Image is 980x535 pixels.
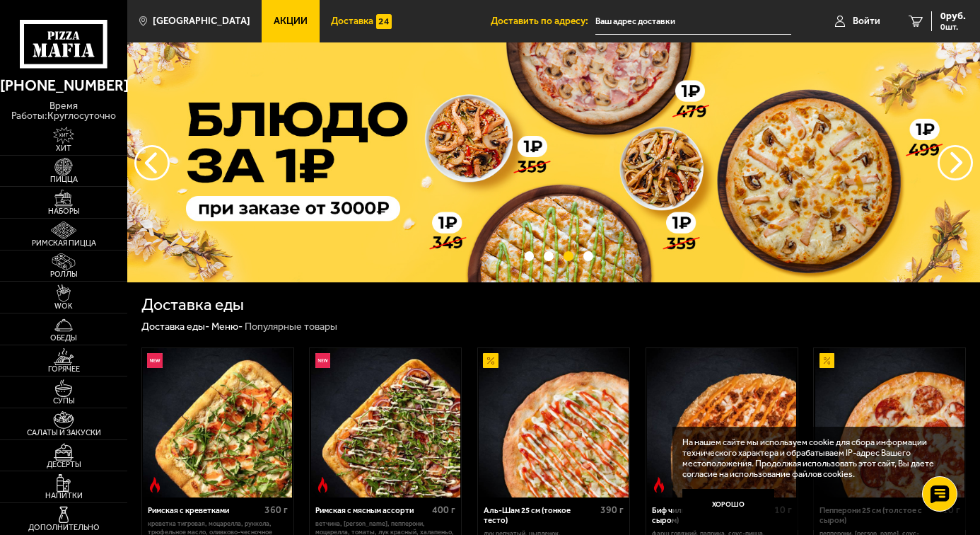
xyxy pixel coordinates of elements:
[938,145,973,180] button: предыдущий
[245,321,337,334] div: Популярные товары
[478,348,629,498] a: АкционныйАль-Шам 25 см (тонкое тесто)
[147,353,163,369] img: Новинка
[147,477,163,493] img: Острое блюдо
[315,353,331,369] img: Новинка
[141,297,244,313] h1: Доставка еды
[143,348,293,498] img: Римская с креветками
[310,348,461,498] a: НовинкаОстрое блюдоРимская с мясным ассорти
[134,145,170,180] button: следующий
[940,23,966,31] span: 0 шт.
[264,504,288,516] span: 360 г
[315,506,428,516] div: Римская с мясным ассорти
[274,16,308,26] span: Акции
[940,11,966,21] span: 0 руб.
[148,506,261,516] div: Римская с креветками
[651,477,667,493] img: Острое блюдо
[153,16,250,26] span: [GEOGRAPHIC_DATA]
[484,506,597,526] div: Аль-Шам 25 см (тонкое тесто)
[376,14,392,30] img: 15daf4d41897b9f0e9f617042186c801.svg
[491,16,595,26] span: Доставить по адресу:
[595,8,791,35] input: Ваш адрес доставки
[311,348,461,498] img: Римская с мясным ассорти
[483,353,498,369] img: Акционный
[525,251,535,261] button: точки переключения
[652,506,765,526] div: Биф чили 25 см (толстое с сыром)
[583,251,593,261] button: точки переключения
[819,353,835,369] img: Акционный
[141,321,209,333] a: Доставка еды-
[814,348,965,498] a: АкционныйПепперони 25 см (толстое с сыром)
[564,251,573,261] button: точки переключения
[682,489,774,519] button: Хорошо
[479,348,629,498] img: Аль-Шам 25 см (тонкое тесто)
[853,16,880,26] span: Войти
[211,321,243,333] a: Меню-
[682,437,947,480] p: На нашем сайте мы используем cookie для сбора информации технического характера и обрабатываем IP...
[544,251,554,261] button: точки переключения
[815,348,965,498] img: Пепперони 25 см (толстое с сыром)
[600,504,624,516] span: 390 г
[646,348,798,498] a: Острое блюдоБиф чили 25 см (толстое с сыром)
[142,348,293,498] a: НовинкаОстрое блюдоРимская с креветками
[432,504,455,516] span: 400 г
[647,348,797,498] img: Биф чили 25 см (толстое с сыром)
[315,477,331,493] img: Острое блюдо
[331,16,373,26] span: Доставка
